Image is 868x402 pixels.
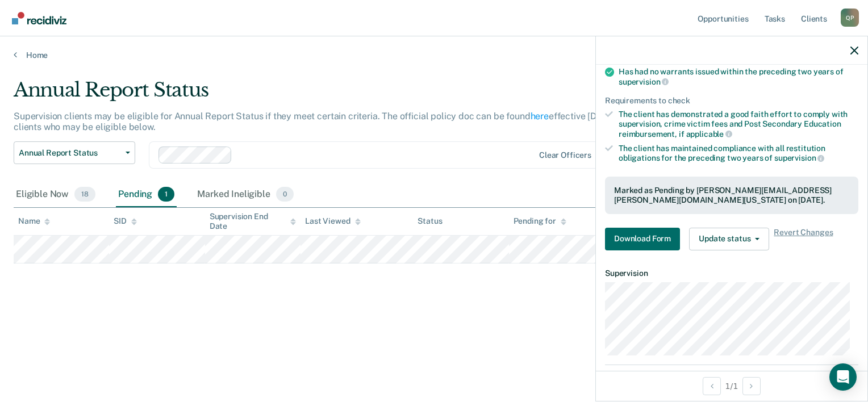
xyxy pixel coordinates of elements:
button: Profile dropdown button [841,9,859,27]
a: here [531,111,549,122]
span: 18 [74,187,95,202]
div: Pending for [514,216,566,226]
div: Eligible Now [14,182,98,207]
a: Navigate to form link [605,228,685,250]
div: Requirements to check [605,96,858,106]
dt: Supervision [605,269,858,278]
div: Has had no warrants issued within the preceding two years of [619,67,858,86]
div: Q P [841,9,859,27]
span: Revert Changes [774,228,833,250]
button: Update status [689,228,769,250]
div: SID [114,216,137,226]
div: Status [418,216,442,226]
span: 1 [158,187,174,202]
span: supervision [619,77,669,86]
div: Name [18,216,50,226]
div: Pending [116,182,177,207]
div: Clear officers [539,150,591,160]
div: Marked as Pending by [PERSON_NAME][EMAIL_ADDRESS][PERSON_NAME][DOMAIN_NAME][US_STATE] on [DATE]. [614,186,849,205]
span: applicable [686,129,732,139]
div: Open Intercom Messenger [829,363,857,391]
span: 0 [276,187,294,202]
button: Previous Opportunity [703,377,721,395]
a: Home [14,50,854,60]
button: Download Form [605,228,680,250]
div: Supervision End Date [210,212,296,231]
button: Next Opportunity [742,377,761,395]
img: Recidiviz [12,12,66,24]
div: Last Viewed [305,216,360,226]
span: supervision [774,153,824,162]
div: Marked Ineligible [195,182,296,207]
div: 1 / 1 [596,371,867,401]
div: The client has demonstrated a good faith effort to comply with supervision, crime victim fees and... [619,110,858,139]
div: The client has maintained compliance with all restitution obligations for the preceding two years of [619,144,858,163]
p: Supervision clients may be eligible for Annual Report Status if they meet certain criteria. The o... [14,111,650,132]
span: Annual Report Status [19,148,121,158]
div: Annual Report Status [14,78,665,111]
